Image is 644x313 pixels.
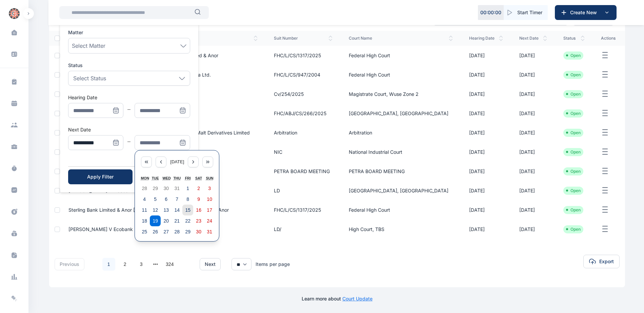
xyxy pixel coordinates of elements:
span: actions [601,36,617,41]
td: [DATE] [461,65,511,84]
p: 00 : 00 : 00 [480,9,501,16]
abbr: 1 August 2025 [186,186,189,191]
td: [DATE] [511,104,555,123]
button: 5 August 2025 [150,194,161,205]
td: [DATE] [511,123,555,142]
td: [DATE] [461,162,511,181]
td: [DATE] [461,142,511,162]
li: 上一页 [90,259,99,269]
button: 20 August 2025 [161,215,172,226]
abbr: 17 August 2025 [207,207,212,213]
a: 3 [135,258,148,271]
button: 17 August 2025 [204,205,215,215]
button: next page [153,259,158,269]
abbr: 31 July 2025 [174,186,180,191]
li: Open [566,111,581,116]
td: High Court, TBS [341,220,461,239]
td: Federal High Court [341,200,461,220]
button: 26 August 2025 [150,226,161,237]
abbr: 10 August 2025 [207,196,212,202]
button: next [200,258,221,270]
span: Matter [68,29,83,36]
a: 324 [163,258,176,271]
abbr: 28 August 2025 [174,229,180,234]
button: 30 August 2025 [193,226,204,237]
label: Next Date [68,127,91,132]
li: 2 [118,257,132,271]
li: 324 [163,257,177,271]
td: [DATE] [511,46,555,65]
abbr: 19 August 2025 [153,218,158,224]
td: [DATE] [511,84,555,104]
abbr: 22 August 2025 [185,218,190,224]
abbr: 30 August 2025 [196,229,201,234]
button: Start Timer [504,5,548,20]
td: [DATE] [511,220,555,239]
button: 1 August 2025 [182,183,193,194]
abbr: 27 August 2025 [163,229,169,234]
td: [DATE] [461,104,511,123]
abbr: Monday [141,176,149,180]
abbr: Saturday [195,176,202,180]
abbr: 7 August 2025 [176,196,178,202]
button: 27 August 2025 [161,226,172,237]
button: 12 August 2025 [150,205,161,215]
td: [DATE] [461,46,511,65]
button: 2 August 2025 [193,183,204,194]
td: [DATE] [511,142,555,162]
abbr: 5 August 2025 [154,196,157,202]
button: 19 August 2025 [150,215,161,226]
span: next date [519,36,547,41]
abbr: 30 July 2025 [163,186,169,191]
span: court name [349,36,453,41]
abbr: Thursday [173,176,181,180]
button: 15 August 2025 [182,205,193,215]
button: 6 August 2025 [161,194,172,205]
button: 8 August 2025 [182,194,193,205]
span: hearing date [469,36,503,41]
td: [DATE] [461,181,511,200]
td: LD [266,181,341,200]
td: Arbitration [341,123,461,142]
li: Open [566,149,581,155]
button: 25 August 2025 [139,226,150,237]
li: 下一页 [179,259,189,269]
li: 向后 3 页 [151,259,160,269]
td: PETRA BOARD MEETING [266,162,341,181]
li: Open [566,169,581,174]
a: [PERSON_NAME] V. Ecobank Nigeria Limited [68,188,169,193]
button: 9 August 2025 [193,194,204,205]
td: Federal High Court [341,46,461,65]
button: 10 August 2025 [204,194,215,205]
abbr: 31 August 2025 [207,229,212,234]
td: FHC/ABJ/CS/266/2025 [266,104,341,123]
button: 14 August 2025 [172,205,182,215]
li: 1 [102,257,116,271]
a: Sterling Bank Limited & Anor [PERSON_NAME] [PERSON_NAME] & Anor [68,207,229,213]
div: Apply Filter [79,173,122,180]
abbr: Wednesday [162,176,171,180]
abbr: 26 August 2025 [153,229,158,234]
button: 4 August 2025 [139,194,150,205]
td: [DATE] [511,200,555,220]
td: PETRA BOARD MEETING [341,162,461,181]
abbr: 21 August 2025 [174,218,180,224]
abbr: Sunday [206,176,213,180]
abbr: 28 July 2025 [142,186,147,191]
li: Open [566,227,581,232]
td: [DATE] [511,181,555,200]
span: status [563,36,585,41]
span: Select Matter [72,42,105,50]
button: 31 August 2025 [204,226,215,237]
td: FHC/L/CS/1317/2025 [266,46,341,65]
abbr: 16 August 2025 [196,207,201,213]
td: [DATE] [461,200,511,220]
td: National Industrial Court [341,142,461,162]
td: Federal High Court [341,65,461,84]
abbr: Friday [185,176,191,180]
td: [DATE] [511,65,555,84]
abbr: 15 August 2025 [185,207,190,213]
td: NIC [266,142,341,162]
